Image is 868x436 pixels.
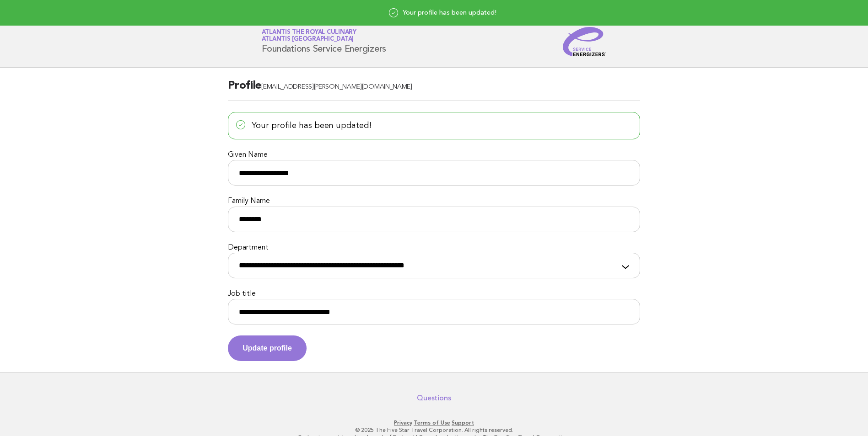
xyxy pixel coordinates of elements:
[228,150,640,160] label: Given Name
[414,420,450,426] a: Terms of Use
[262,37,354,43] span: Atlantis [GEOGRAPHIC_DATA]
[262,30,387,53] h1: Foundations Service Energizers
[228,197,640,206] label: Family Name
[563,27,607,56] img: Service Energizers
[394,420,412,426] a: Privacy
[261,84,412,90] span: [EMAIL_ADDRESS][PERSON_NAME][DOMAIN_NAME]
[228,243,640,253] label: Department
[228,289,640,299] label: Job title
[228,79,640,101] h2: Profile
[228,335,307,361] button: Update profile
[154,426,714,434] p: © 2025 The Five Star Travel Corporation. All rights reserved.
[262,29,356,42] a: Atlantis the Royal CulinaryAtlantis [GEOGRAPHIC_DATA]
[452,420,474,426] a: Support
[154,419,714,426] p: · ·
[417,393,451,403] a: Questions
[228,112,640,139] p: Your profile has been updated!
